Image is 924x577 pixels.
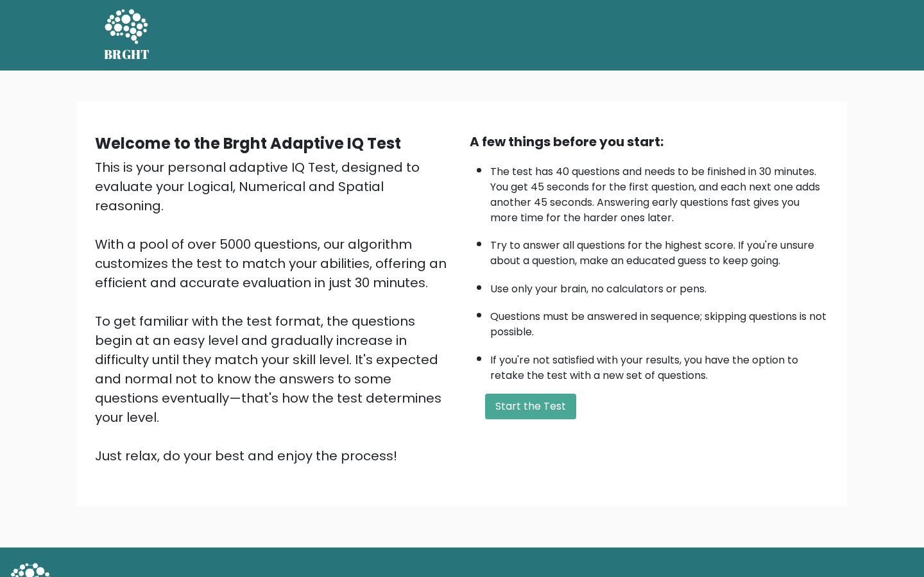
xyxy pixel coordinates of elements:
[490,231,829,269] li: Try to answer all questions for the highest score. If you're unsure about a question, make an edu...
[470,132,829,151] div: A few things before you start:
[485,394,576,419] button: Start the Test
[104,5,150,65] a: BRGHT
[95,133,401,154] b: Welcome to the Brght Adaptive IQ Test
[490,275,829,297] li: Use only your brain, no calculators or pens.
[490,303,829,340] li: Questions must be answered in sequence; skipping questions is not possible.
[490,158,829,226] li: The test has 40 questions and needs to be finished in 30 minutes. You get 45 seconds for the firs...
[95,158,454,465] div: This is your personal adaptive IQ Test, designed to evaluate your Logical, Numerical and Spatial ...
[490,346,829,383] li: If you're not satisfied with your results, you have the option to retake the test with a new set ...
[104,47,150,62] h5: BRGHT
